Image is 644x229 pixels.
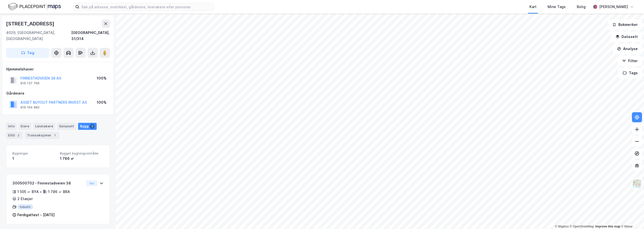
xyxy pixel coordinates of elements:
div: 916 164 882 [20,105,40,109]
input: Søk på adresse, matrikkel, gårdeiere, leietakere eller personer [79,3,214,11]
div: 2 [16,133,21,138]
div: 1 505 ㎡ BYA [17,189,39,195]
button: Vis [86,180,97,186]
div: [STREET_ADDRESS] [6,20,55,28]
div: 4029, [GEOGRAPHIC_DATA], [GEOGRAPHIC_DATA] [6,30,71,42]
div: 2 Etasjer [17,196,33,202]
div: Bolig [577,4,586,10]
button: Tag [6,48,49,58]
div: 100% [97,99,106,105]
button: Bokmerker [608,20,642,30]
div: ESG [6,132,23,139]
div: 1 [90,124,95,129]
a: Mapbox [555,225,569,228]
div: [GEOGRAPHIC_DATA], 31/314 [71,30,110,42]
div: 100% [97,75,106,81]
div: 300500702 - Finnestadveien 38 [12,180,84,186]
div: Bygg [78,123,97,130]
span: Bygget bygningsområde [60,151,103,156]
div: 7 [52,133,57,138]
div: Info [6,123,17,130]
div: [PERSON_NAME] [599,4,628,10]
div: 916 137 796 [20,81,40,85]
div: Transaksjoner [25,132,59,139]
button: Analyse [613,44,642,54]
a: OpenStreetMap [570,225,594,228]
img: logo.f888ab2527a4732fd821a326f86c7f29.svg [8,2,61,11]
div: 1 786 ㎡ [60,156,103,162]
div: 1 786 ㎡ BRA [48,189,70,195]
div: • [40,190,42,194]
div: Hjemmelshaver [6,66,110,72]
div: Gårdeiere [6,90,110,96]
span: Bygninger [12,151,56,156]
button: Tags [619,68,642,78]
a: Improve this map [595,225,620,228]
div: Kart [529,4,536,10]
div: Kontrollprogram for chat [619,205,644,229]
div: 1 [12,156,56,162]
button: Datasett [611,32,642,42]
div: Datasett [57,123,76,130]
div: Mine Tags [548,4,566,10]
iframe: Chat Widget [619,205,644,229]
div: Eiere [19,123,31,130]
button: Filter [618,56,642,66]
div: Leietakere [33,123,55,130]
img: Z [632,179,642,188]
div: Ferdigattest - [DATE] [17,212,55,218]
